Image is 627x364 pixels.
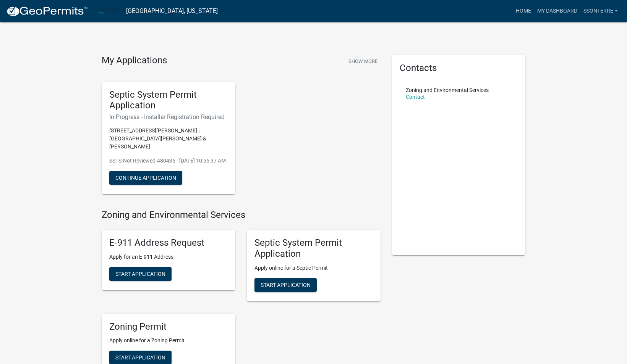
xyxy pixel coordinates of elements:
button: Start Application [254,278,317,292]
h4: Zoning and Environmental Services [102,209,381,221]
span: Start Application [261,282,311,288]
a: Home [513,4,534,18]
a: ssonterre [580,4,621,18]
p: Zoning and Environmental Services [406,87,489,93]
p: [STREET_ADDRESS][PERSON_NAME] | [GEOGRAPHIC_DATA][PERSON_NAME] & [PERSON_NAME] [109,127,228,151]
p: Apply online for a Septic Permit [254,264,373,272]
h5: Contacts [400,63,518,74]
p: SSTS-Not Reviewed-480436 - [DATE] 10:56:37 AM [109,157,228,165]
h4: My Applications [102,55,167,66]
h5: Septic System Permit Application [109,89,228,111]
h5: E-911 Address Request [109,237,228,248]
p: Apply online for a Zoning Permit [109,337,228,345]
button: Show More [345,55,381,68]
p: Apply for an E-911 Address [109,253,228,261]
a: My Dashboard [534,4,580,18]
span: Start Application [115,354,165,361]
h5: Septic System Permit Application [254,237,373,259]
button: Start Application [109,267,172,281]
h5: Zoning Permit [109,321,228,332]
button: Continue Application [109,171,182,185]
a: [GEOGRAPHIC_DATA], [US_STATE] [126,5,218,18]
a: Contact [406,94,425,100]
img: Carlton County, Minnesota [94,6,120,16]
h6: In Progress - Installer Registration Required [109,113,228,121]
span: Start Application [115,271,165,277]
